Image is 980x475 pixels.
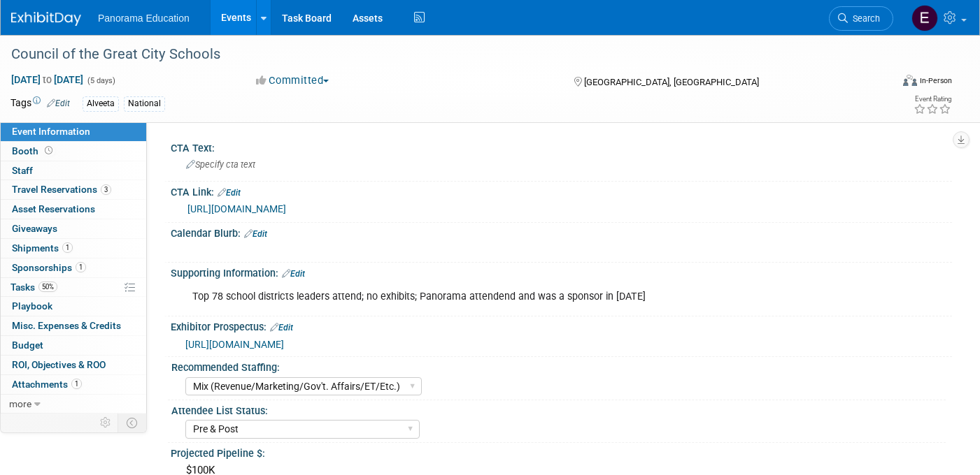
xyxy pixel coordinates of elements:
[1,336,146,355] a: Budget
[1,239,146,258] a: Shipments1
[1,316,146,335] a: Misc. Expenses & Credits
[124,96,165,111] div: National
[171,400,946,418] div: Attendee List Status:
[244,229,267,239] a: Edit
[12,145,55,156] span: Booth
[12,242,73,254] span: Shipments
[10,282,57,293] span: Tasks
[186,159,255,170] span: Specify cta text
[171,357,946,374] div: Recommended Staffing:
[171,443,952,460] div: Projected Pipeline $:
[171,263,952,281] div: Supporting Information:
[1,258,146,277] a: Sponsorships1
[1,180,146,199] a: Travel Reservations3
[903,75,917,86] img: Format-Inperson.png
[12,379,82,390] span: Attachments
[71,379,82,389] span: 1
[1,161,146,180] a: Staff
[218,188,241,198] a: Edit
[848,13,880,24] span: Search
[76,262,86,272] span: 1
[86,76,115,85] span: (5 days)
[185,339,284,350] a: [URL][DOMAIN_NAME]
[919,75,952,86] div: In-Person
[94,414,118,432] td: Personalize Event Tab Strip
[1,395,146,414] a: more
[6,42,872,67] div: Council of the Great City Schools
[171,223,952,241] div: Calendar Blurb:
[171,316,952,335] div: Exhibitor Prospectus:
[1,142,146,161] a: Booth
[42,145,55,156] span: Booth not reserved yet
[584,77,759,87] span: [GEOGRAPHIC_DATA], [GEOGRAPHIC_DATA]
[12,320,121,331] span: Misc. Expenses & Credits
[62,242,73,253] span: 1
[10,96,70,112] td: Tags
[47,98,70,108] a: Edit
[10,73,84,86] span: [DATE] [DATE]
[1,375,146,394] a: Attachments1
[12,184,111,195] span: Travel Reservations
[183,283,800,311] div: Top 78 school districts leaders attend; no exhibits; Panorama attendend and was a sponsor in [DATE]
[1,219,146,238] a: Giveaways
[9,398,31,409] span: more
[1,356,146,374] a: ROI, Objectives & ROO
[270,323,293,332] a: Edit
[171,182,952,200] div: CTA Link:
[12,126,90,137] span: Event Information
[171,138,952,155] div: CTA Text:
[12,223,57,234] span: Giveaways
[12,339,43,351] span: Budget
[187,203,286,214] a: [URL][DOMAIN_NAME]
[914,96,951,103] div: Event Rating
[12,262,86,273] span: Sponsorships
[1,122,146,141] a: Event Information
[829,6,893,31] a: Search
[83,96,119,111] div: Alveeta
[813,73,952,94] div: Event Format
[1,200,146,219] a: Asset Reservations
[38,282,57,292] span: 50%
[282,269,305,279] a: Edit
[41,74,54,85] span: to
[12,359,106,370] span: ROI, Objectives & ROO
[12,203,95,214] span: Asset Reservations
[98,13,190,24] span: Panorama Education
[251,73,334,88] button: Committed
[12,165,33,176] span: Staff
[911,5,938,31] img: External Events Calendar
[101,184,111,195] span: 3
[12,300,52,312] span: Playbook
[1,278,146,297] a: Tasks50%
[1,297,146,316] a: Playbook
[11,12,81,26] img: ExhibitDay
[118,414,147,432] td: Toggle Event Tabs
